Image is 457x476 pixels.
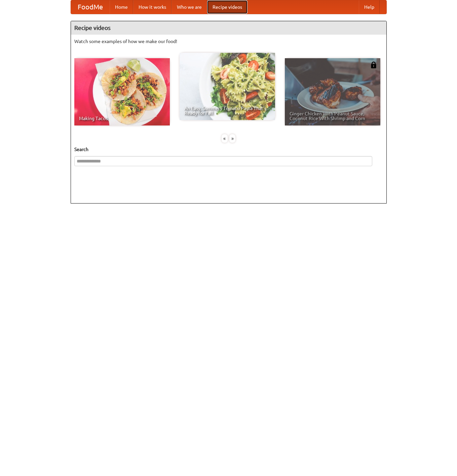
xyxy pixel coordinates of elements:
a: How it works [133,0,172,14]
span: An Easy, Summery Tomato Pasta That's Ready for Fall [184,106,270,115]
a: Recipe videos [207,0,247,14]
a: FoodMe [71,0,110,14]
img: 483408.png [370,62,377,68]
span: Making Tacos [79,116,165,121]
h5: Search [74,146,383,153]
p: Watch some examples of how we make our food! [74,38,383,45]
a: Who we are [172,0,207,14]
a: Making Tacos [74,58,170,125]
div: « [222,134,228,143]
a: Help [359,0,380,14]
div: » [229,134,235,143]
a: Home [110,0,133,14]
a: An Easy, Summery Tomato Pasta That's Ready for Fall [180,53,275,120]
h4: Recipe videos [71,21,386,35]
